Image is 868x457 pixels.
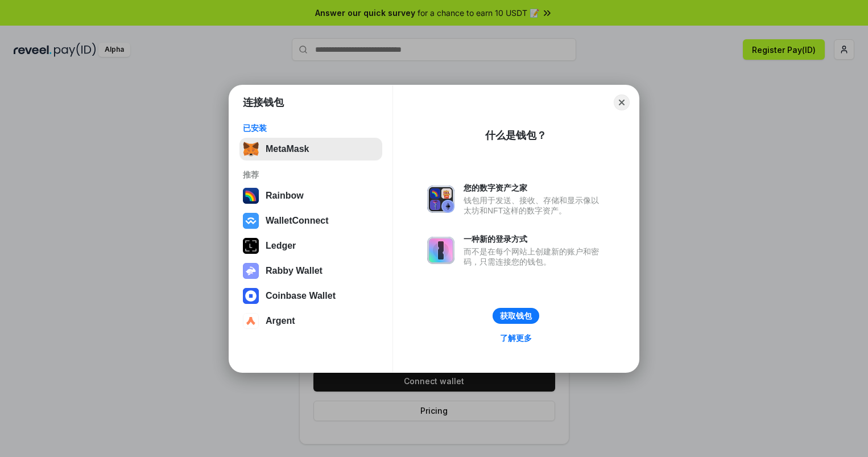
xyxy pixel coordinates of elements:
img: svg+xml,%3Csvg%20xmlns%3D%22http%3A%2F%2Fwww.w3.org%2F2000%2Fsvg%22%20fill%3D%22none%22%20viewBox... [427,186,454,213]
button: Rainbow [239,184,382,207]
div: 获取钱包 [500,311,532,321]
button: Close [614,94,630,110]
div: 您的数字资产之家 [464,183,605,193]
div: Rainbow [266,191,304,201]
div: WalletConnect [266,216,329,226]
img: svg+xml,%3Csvg%20xmlns%3D%22http%3A%2F%2Fwww.w3.org%2F2000%2Fsvg%22%20width%3D%2228%22%20height%3... [243,238,259,254]
button: WalletConnect [239,209,382,232]
div: Coinbase Wallet [266,291,336,301]
img: svg+xml,%3Csvg%20width%3D%2228%22%20height%3D%2228%22%20viewBox%3D%220%200%2028%2028%22%20fill%3D... [243,313,259,329]
img: svg+xml,%3Csvg%20xmlns%3D%22http%3A%2F%2Fwww.w3.org%2F2000%2Fsvg%22%20fill%3D%22none%22%20viewBox... [427,237,454,264]
div: 钱包用于发送、接收、存储和显示像以太坊和NFT这样的数字资产。 [464,195,605,216]
img: svg+xml,%3Csvg%20fill%3D%22none%22%20height%3D%2233%22%20viewBox%3D%220%200%2035%2033%22%20width%... [243,141,259,157]
button: Coinbase Wallet [239,285,382,307]
img: svg+xml,%3Csvg%20width%3D%2228%22%20height%3D%2228%22%20viewBox%3D%220%200%2028%2028%22%20fill%3D... [243,213,259,229]
h1: 连接钱包 [243,96,284,109]
div: MetaMask [266,144,309,154]
div: 推荐 [243,170,379,180]
button: Ledger [239,234,382,257]
img: svg+xml,%3Csvg%20width%3D%22120%22%20height%3D%22120%22%20viewBox%3D%220%200%20120%20120%22%20fil... [243,188,259,204]
div: Ledger [266,241,296,251]
img: svg+xml,%3Csvg%20xmlns%3D%22http%3A%2F%2Fwww.w3.org%2F2000%2Fsvg%22%20fill%3D%22none%22%20viewBox... [243,263,259,279]
button: MetaMask [239,138,382,160]
div: 一种新的登录方式 [464,234,605,244]
button: Argent [239,310,382,332]
div: Argent [266,316,295,326]
div: 而不是在每个网站上创建新的账户和密码，只需连接您的钱包。 [464,246,605,267]
a: 了解更多 [493,331,539,345]
div: 了解更多 [500,333,532,343]
div: 什么是钱包？ [485,129,547,142]
div: Rabby Wallet [266,266,323,276]
div: 已安装 [243,123,379,133]
button: Rabby Wallet [239,260,382,282]
button: 获取钱包 [493,308,539,324]
img: svg+xml,%3Csvg%20width%3D%2228%22%20height%3D%2228%22%20viewBox%3D%220%200%2028%2028%22%20fill%3D... [243,288,259,304]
